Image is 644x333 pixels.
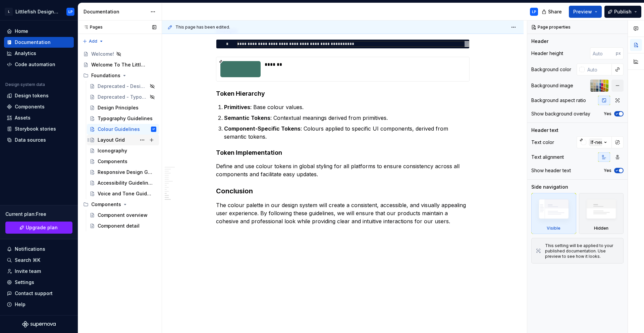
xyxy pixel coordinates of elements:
a: Design Principles [87,102,159,113]
span: Share [548,8,562,15]
span: Add [89,39,97,44]
strong: Semantic Tokens [224,114,270,121]
span: Publish [614,8,632,15]
div: Design tokens [15,92,49,99]
div: Iconography [98,147,127,154]
div: LP [532,9,536,14]
div: Data sources [15,137,46,143]
a: Code automation [4,59,74,70]
div: Text color [531,139,554,146]
div: Home [15,28,28,35]
label: Yes [604,111,611,116]
a: Voice and Tone Guidelines [87,188,159,199]
button: Notifications [4,244,74,254]
div: Header text [531,127,558,134]
a: Colour GuidelinesLP [87,124,159,135]
svg: Supernova Logo [22,321,56,328]
div: Deprecated - Design tokens [98,83,148,90]
h4: Token Implementation [216,149,470,157]
div: Documentation [84,8,147,15]
p: Define and use colour tokens in global styling for all platforms to ensure consistency across all... [216,162,470,178]
div: Colour Guidelines [98,126,140,133]
div: Analytics [15,50,36,57]
div: Show background overlay [531,110,590,117]
input: Auto [585,63,612,76]
button: Search ⌘K [4,255,74,266]
strong: Primitives [224,104,250,110]
div: Side navigation [531,184,568,190]
div: Hidden [594,226,608,231]
div: Components [80,199,159,210]
div: Header height [531,50,563,57]
button: LLittlefish Design SystemLP [1,4,76,19]
a: Components [4,101,74,112]
a: Deprecated - Design tokens [87,81,159,92]
div: LP [68,9,73,14]
div: Accessibility Guidelines [98,180,153,186]
a: Component detail [87,221,159,231]
button: Add [80,37,106,46]
p: px [616,51,621,56]
div: Current plan : Free [5,211,72,218]
a: Component overview [87,210,159,221]
a: Documentation [4,37,74,48]
a: Components [87,156,159,167]
div: Components [98,158,127,165]
div: Responsive Design Guidelines [98,169,153,176]
div: Show header text [531,167,571,174]
div: Typography Guidelines [98,115,153,122]
strong: Component-Specific Tokens [224,125,301,132]
div: Littlefish Design System [15,8,58,15]
button: lf-neutral/0 [577,136,612,148]
a: Iconography [87,145,159,156]
div: LP [153,126,155,133]
div: Assets [15,114,31,121]
a: Welcome To The Littlefish Design System [80,59,159,70]
p: : Colours applied to specific UI components, derived from semantic tokens. [224,125,470,141]
p: The colour palette in our design system will create a consistent, accessible, and visually appeal... [216,201,470,225]
a: Data sources [4,135,74,145]
a: Welcome! [80,49,159,59]
a: Layout Grid [87,135,159,145]
div: Search ⌘K [15,257,40,264]
div: Components [15,103,45,110]
div: Hidden [579,193,624,234]
div: Text alignment [531,154,564,160]
button: Publish [604,6,641,18]
div: Foundations [91,72,120,79]
a: Upgrade plan [5,222,72,234]
div: Storybook stories [15,126,56,132]
a: Home [4,26,74,37]
div: Background aspect ratio [531,97,586,104]
div: Page tree [80,49,159,231]
div: Visible [531,193,576,234]
div: Components [91,201,121,208]
div: Voice and Tone Guidelines [98,190,153,197]
a: Assets [4,112,74,123]
a: Responsive Design Guidelines [87,167,159,178]
p: : Base colour values. [224,103,470,111]
div: L [5,8,13,16]
button: Share [538,6,566,18]
div: Documentation [15,39,51,46]
button: Preview [569,6,602,18]
a: Design tokens [4,90,74,101]
p: : Contextual meanings derived from primitives. [224,114,470,122]
div: Deprecated - Typography [98,94,148,100]
h4: Token Hierarchy [216,90,470,98]
div: This setting will be applied to your published documentation. Use preview to see how it looks. [545,243,619,259]
span: Upgrade plan [26,224,58,231]
div: Welcome To The Littlefish Design System [91,61,147,68]
button: Help [4,299,74,310]
div: Component detail [98,223,140,229]
a: Invite team [4,266,74,277]
div: Header [531,38,548,45]
a: Accessibility Guidelines [87,178,159,188]
a: Deprecated - Typography [87,92,159,102]
div: Welcome! [91,51,114,57]
div: Design Principles [98,104,139,111]
div: Notifications [15,246,45,252]
button: Contact support [4,288,74,299]
a: Analytics [4,48,74,59]
div: Visible [547,226,560,231]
